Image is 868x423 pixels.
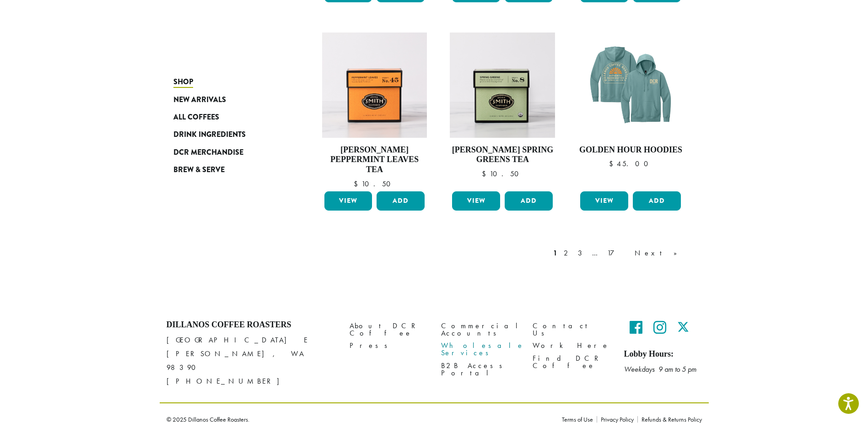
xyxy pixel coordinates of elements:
[562,248,573,259] a: 2
[452,191,500,211] a: View
[482,169,490,179] span: $
[173,94,226,106] span: New Arrivals
[605,248,630,259] a: 17
[562,416,597,423] a: Terms of Use
[576,248,588,259] a: 3
[450,145,555,165] h4: [PERSON_NAME] Spring Greens Tea
[533,352,610,372] a: Find DCR Coffee
[450,33,555,188] a: [PERSON_NAME] Spring Greens Tea $10.50
[578,145,683,155] h4: Golden Hour Hoodies
[173,144,283,161] a: DCR Merchandise
[173,73,283,91] a: Shop
[580,191,628,211] a: View
[609,159,617,168] span: $
[450,33,555,138] img: Spring-Greens-Signature-Green-Carton-2023.jpg
[173,112,219,123] span: All Coffees
[505,191,553,211] button: Add
[173,164,225,176] span: Brew & Serve
[173,126,283,143] a: Drink Ingredients
[173,91,283,108] a: New Arrivals
[597,416,637,423] a: Privacy Policy
[441,359,519,379] a: B2B Access Portal
[633,191,681,211] button: Add
[350,340,427,352] a: Press
[624,349,702,359] h5: Lobby Hours:
[482,169,523,179] bdi: 10.50
[173,147,243,158] span: DCR Merchandise
[173,129,246,141] span: Drink Ingredients
[173,161,283,179] a: Brew & Serve
[533,320,610,340] a: Contact Us
[578,33,683,138] img: DCR-SS-Golden-Hour-Hoodie-Eucalyptus-Blue-1200x1200-Web-e1744312709309.png
[173,108,283,126] a: All Coffees
[354,179,395,189] bdi: 10.50
[441,340,519,359] a: Wholesale Services
[609,159,652,168] bdi: 45.00
[167,333,336,388] p: [GEOGRAPHIC_DATA] E [PERSON_NAME], WA 98390 [PHONE_NUMBER]
[173,76,193,88] span: Shop
[624,364,696,374] em: Weekdays 9 am to 5 pm
[322,33,427,188] a: [PERSON_NAME] Peppermint Leaves Tea $10.50
[324,191,372,211] a: View
[167,320,336,330] h4: Dillanos Coffee Roasters
[354,179,361,189] span: $
[167,416,548,423] p: © 2025 Dillanos Coffee Roasters.
[551,248,559,259] a: 1
[578,33,683,188] a: Golden Hour Hoodies $45.00
[590,248,603,259] a: …
[633,248,685,259] a: Next »
[533,340,610,352] a: Work Here
[441,320,519,340] a: Commercial Accounts
[350,320,427,340] a: About DCR Coffee
[322,145,427,175] h4: [PERSON_NAME] Peppermint Leaves Tea
[322,33,427,138] img: Peppermint-Signature-Herbal-Carton-2023.jpg
[377,191,425,211] button: Add
[637,416,702,423] a: Refunds & Returns Policy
